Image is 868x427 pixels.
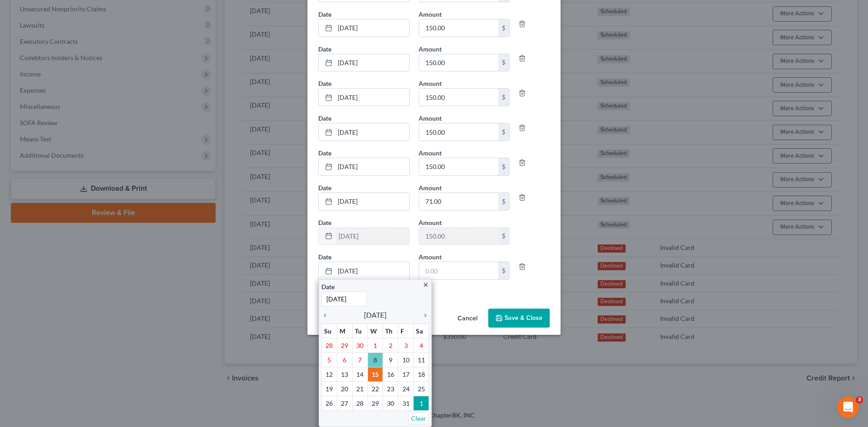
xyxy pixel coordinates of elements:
input: 0.00 [419,123,499,141]
span: [DATE] [364,310,387,320]
label: Date [318,9,331,19]
input: 0.00 [419,54,499,71]
label: Amount [419,113,442,123]
th: W [368,324,383,338]
label: Date [318,218,331,227]
td: 25 [414,382,429,396]
label: Amount [419,44,442,54]
button: Add Payment [318,289,368,296]
div: $ [498,123,509,141]
a: [DATE] [319,54,409,71]
td: 9 [383,353,398,367]
label: Date [318,113,331,123]
label: Amount [419,79,442,88]
label: Date [318,183,331,192]
td: 2 [383,338,398,353]
div: $ [498,54,509,71]
td: 31 [398,396,414,411]
a: [DATE] [319,262,409,279]
td: 28 [322,338,337,353]
i: close [422,282,429,288]
input: 0.00 [419,193,499,210]
td: 12 [322,367,337,382]
label: Date [318,148,331,158]
td: 14 [352,367,368,382]
input: 0.00 [419,19,499,37]
td: 30 [352,338,368,353]
td: 17 [398,367,414,382]
input: 0.00 [419,228,499,245]
a: [DATE] [319,123,409,141]
i: chevron_right [417,312,429,319]
a: Clear [409,412,429,424]
th: Su [322,324,337,338]
td: 3 [398,338,414,353]
label: Date [321,282,335,291]
td: 23 [383,382,398,396]
td: 10 [398,353,414,367]
button: Cancel [450,310,485,328]
label: Amount [419,252,442,262]
td: 24 [398,382,414,396]
td: 1 [414,396,429,411]
td: 16 [383,367,398,382]
td: 6 [337,353,352,367]
td: 13 [337,367,352,382]
td: 21 [352,382,368,396]
td: 4 [414,338,429,353]
i: chevron_left [321,312,333,319]
label: Amount [419,9,442,19]
a: chevron_right [417,310,429,320]
td: 28 [352,396,368,411]
div: $ [498,193,509,210]
th: M [337,324,352,338]
td: 27 [337,396,352,411]
td: 26 [322,396,337,411]
th: Sa [414,324,429,338]
button: Save & Close [488,309,550,328]
td: 15 [368,367,383,382]
a: chevron_left [321,310,333,320]
th: Tu [352,324,368,338]
a: [DATE] [319,89,409,106]
label: Date [318,44,331,54]
input: 0.00 [419,262,499,279]
td: 8 [368,353,383,367]
td: 29 [368,396,383,411]
div: $ [498,262,509,279]
td: 18 [414,367,429,382]
div: $ [498,158,509,175]
input: 1/1/2013 [321,291,367,306]
label: Date [318,79,331,88]
a: close [422,279,429,290]
div: $ [498,89,509,106]
td: 19 [322,382,337,396]
span: 3 [856,396,863,404]
iframe: Intercom live chat [837,396,859,418]
th: Th [383,324,398,338]
input: 0.00 [419,89,499,106]
label: Amount [419,148,442,158]
div: $ [498,19,509,37]
label: Amount [419,218,442,227]
td: 1 [368,338,383,353]
a: [DATE] [319,19,409,37]
label: Amount [419,183,442,192]
td: 20 [337,382,352,396]
a: [DATE] [319,193,409,210]
div: $ [498,228,509,245]
input: MM/DD/YYYY [335,228,409,245]
td: 5 [322,353,337,367]
input: 0.00 [419,158,499,175]
td: 11 [414,353,429,367]
td: 30 [383,396,398,411]
td: 22 [368,382,383,396]
td: 7 [352,353,368,367]
a: [DATE] [319,158,409,175]
th: F [398,324,414,338]
td: 29 [337,338,352,353]
label: Date [318,252,331,262]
